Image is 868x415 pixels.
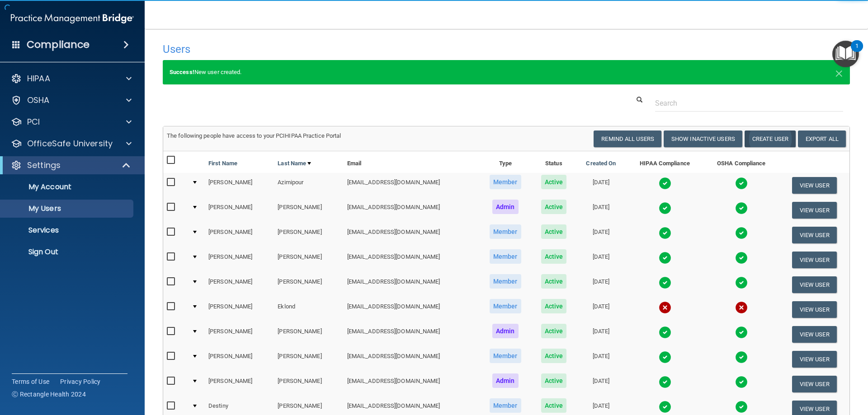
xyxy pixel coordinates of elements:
[576,247,626,272] td: [DATE]
[492,200,519,214] span: Admin
[170,69,194,75] strong: Success!
[532,151,576,173] th: Status
[492,324,519,338] span: Admin
[274,347,343,372] td: [PERSON_NAME]
[344,297,479,322] td: [EMAIL_ADDRESS][DOMAIN_NAME]
[274,198,343,223] td: [PERSON_NAME]
[27,95,50,106] p: OSHA
[659,376,671,388] img: tick.e7d51cea.svg
[11,160,131,171] a: Settings
[60,377,101,386] a: Privacy Policy
[735,202,748,214] img: tick.e7d51cea.svg
[541,324,567,338] span: Active
[835,63,843,81] span: ×
[735,326,748,339] img: tick.e7d51cea.svg
[541,200,567,214] span: Active
[12,390,86,399] span: Ⓒ Rectangle Health 2024
[27,38,90,51] h4: Compliance
[205,223,274,247] td: [PERSON_NAME]
[664,131,742,147] button: Show Inactive Users
[344,223,479,247] td: [EMAIL_ADDRESS][DOMAIN_NAME]
[11,117,132,127] a: PCI
[576,322,626,347] td: [DATE]
[205,297,274,322] td: [PERSON_NAME]
[541,398,567,413] span: Active
[205,372,274,396] td: [PERSON_NAME]
[490,349,521,363] span: Member
[205,347,274,372] td: [PERSON_NAME]
[541,175,567,189] span: Active
[163,60,850,84] div: New user created.
[659,227,671,239] img: tick.e7d51cea.svg
[745,131,796,147] button: Create User
[12,377,49,386] a: Terms of Use
[735,177,748,190] img: tick.e7d51cea.svg
[541,249,567,264] span: Active
[27,117,40,127] p: PCI
[735,376,748,388] img: tick.e7d51cea.svg
[576,173,626,198] td: [DATE]
[274,223,343,247] td: [PERSON_NAME]
[27,160,61,171] p: Settings
[274,247,343,272] td: [PERSON_NAME]
[27,138,113,149] p: OfficeSafe University
[11,95,132,106] a: OSHA
[659,202,671,214] img: tick.e7d51cea.svg
[735,227,748,239] img: tick.e7d51cea.svg
[344,347,479,372] td: [EMAIL_ADDRESS][DOMAIN_NAME]
[205,198,274,223] td: [PERSON_NAME]
[576,347,626,372] td: [DATE]
[541,373,567,388] span: Active
[735,351,748,364] img: tick.e7d51cea.svg
[659,326,671,339] img: tick.e7d51cea.svg
[541,299,567,313] span: Active
[27,73,50,84] p: HIPAA
[792,376,837,392] button: View User
[344,173,479,198] td: [EMAIL_ADDRESS][DOMAIN_NAME]
[655,95,843,112] input: Search
[576,372,626,396] td: [DATE]
[659,252,671,264] img: tick.e7d51cea.svg
[576,198,626,223] td: [DATE]
[163,43,558,55] h4: Users
[344,151,479,173] th: Email
[490,398,521,413] span: Member
[659,351,671,364] img: tick.e7d51cea.svg
[6,204,129,213] p: My Users
[798,131,846,147] a: Export All
[274,297,343,322] td: Eklond
[344,322,479,347] td: [EMAIL_ADDRESS][DOMAIN_NAME]
[6,247,129,256] p: Sign Out
[792,301,837,318] button: View User
[594,131,661,147] button: Remind All Users
[490,249,521,264] span: Member
[659,177,671,190] img: tick.e7d51cea.svg
[835,67,843,78] button: Close
[735,401,748,413] img: tick.e7d51cea.svg
[659,401,671,413] img: tick.e7d51cea.svg
[792,177,837,194] button: View User
[205,322,274,347] td: [PERSON_NAME]
[492,373,519,388] span: Admin
[541,349,567,363] span: Active
[792,202,837,219] button: View User
[167,132,341,139] span: The following people have access to your PCIHIPAA Practice Portal
[205,272,274,297] td: [PERSON_NAME]
[274,372,343,396] td: [PERSON_NAME]
[735,252,748,264] img: tick.e7d51cea.svg
[278,158,311,169] a: Last Name
[792,252,837,268] button: View User
[6,182,129,191] p: My Account
[586,158,616,169] a: Created On
[11,138,132,149] a: OfficeSafe University
[576,297,626,322] td: [DATE]
[205,173,274,198] td: [PERSON_NAME]
[541,224,567,239] span: Active
[792,351,837,368] button: View User
[205,247,274,272] td: [PERSON_NAME]
[274,322,343,347] td: [PERSON_NAME]
[490,274,521,289] span: Member
[855,46,859,58] div: 1
[344,198,479,223] td: [EMAIL_ADDRESS][DOMAIN_NAME]
[576,223,626,247] td: [DATE]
